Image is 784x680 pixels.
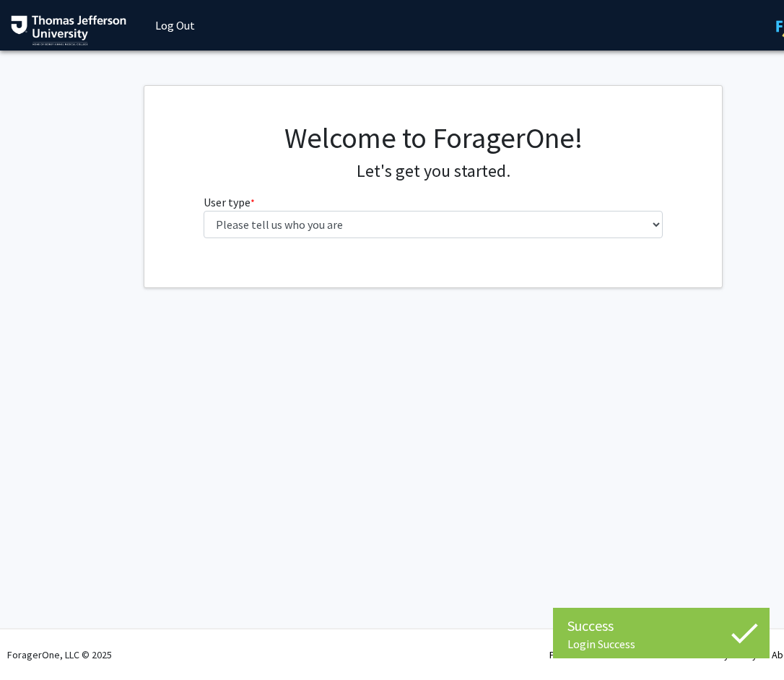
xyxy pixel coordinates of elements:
iframe: Chat [11,615,61,669]
div: Login Success [567,637,755,651]
a: Press & Media [549,648,611,661]
h4: Let's get you started. [204,161,663,182]
h1: Welcome to ForagerOne! [204,121,663,155]
label: User type [204,193,255,211]
div: Success [567,615,755,637]
div: ForagerOne, LLC © 2025 [7,629,112,680]
img: Thomas Jefferson University Logo [11,15,126,45]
